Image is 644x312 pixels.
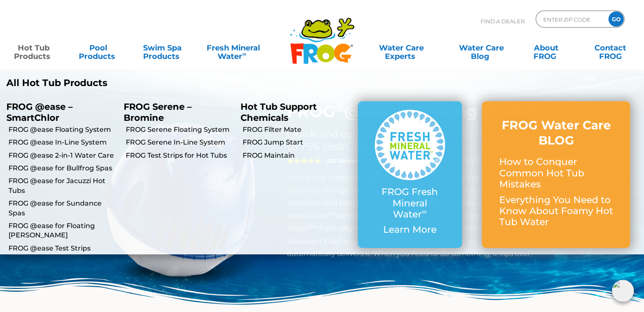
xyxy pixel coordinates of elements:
[8,39,58,56] a: Hot TubProducts
[124,101,228,123] p: FROG Serene – Bromine
[138,39,188,56] a: Swim SpaProducts
[586,39,636,56] a: ContactFROG
[8,125,117,134] a: FROG @ease Floating System
[8,151,117,160] a: FROG @ease 2-in-1 Water Care
[375,110,445,240] a: FROG Fresh Mineral Water∞ Learn More
[542,13,600,25] input: Zip Code Form
[8,199,117,218] a: FROG @ease for Sundance Spas
[499,156,613,190] p: How to Conquer Common Hot Tub Mistakes
[422,207,427,216] sup: ∞
[499,117,613,232] a: FROG Water Care BLOG How to Conquer Common Hot Tub Mistakes Everything You Need to Know About Foa...
[608,11,624,27] input: GO
[521,39,571,56] a: AboutFROG
[481,11,525,32] p: Find A Dealer
[8,244,117,253] a: FROG @ease Test Strips
[243,125,351,134] a: FROG Filter Mate
[8,138,117,147] a: FROG @ease In-Line System
[360,39,442,56] a: Water CareExperts
[6,101,111,123] p: FROG @ease – SmartChlor
[6,78,315,89] a: All Hot Tub Products
[375,187,445,220] p: FROG Fresh Mineral Water
[456,39,506,56] a: Water CareBlog
[612,280,634,302] img: openIcon
[243,151,351,160] a: FROG Maintain
[499,117,613,148] h3: FROG Water Care BLOG
[73,39,123,56] a: PoolProducts
[240,101,345,123] p: Hot Tub Support Chemicals
[243,138,351,147] a: FROG Jump Start
[499,195,613,228] p: Everything You Need to Know About Foamy Hot Tub Water
[375,224,445,235] p: Learn More
[126,125,235,134] a: FROG Serene Floating System
[126,138,235,147] a: FROG Serene In-Line System
[8,221,117,240] a: FROG @ease for Floating [PERSON_NAME]
[126,151,235,160] a: FROG Test Strips for Hot Tubs
[8,176,117,195] a: FROG @ease for Jacuzzi Hot Tubs
[242,50,246,57] sup: ∞
[8,164,117,173] a: FROG @ease for Bullfrog Spas
[202,39,265,56] a: Fresh MineralWater∞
